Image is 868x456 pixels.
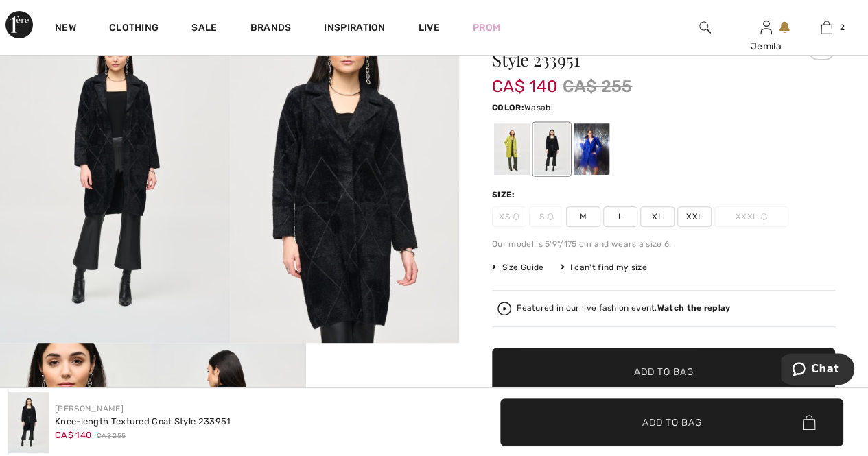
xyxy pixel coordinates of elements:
span: M [566,206,600,227]
span: Color: [492,103,524,112]
span: XS [492,206,526,227]
span: Inspiration [324,22,385,36]
img: ring-m.svg [513,213,519,220]
span: Add to Bag [634,365,693,379]
a: [PERSON_NAME] [55,404,124,413]
div: Jemila [736,39,796,53]
span: L [603,206,637,227]
div: Wasabi [494,123,530,175]
span: CA$ 255 [97,431,126,442]
span: S [529,206,563,227]
span: CA$ 140 [55,430,91,440]
video: Your browser does not support the video tag. [306,343,459,420]
a: Live [419,21,440,35]
span: XXL [677,206,712,227]
a: New [55,22,76,36]
a: Sale [191,22,217,36]
img: My Bag [821,19,832,36]
a: 2 [797,19,856,36]
a: Prom [473,21,500,35]
span: XL [640,206,675,227]
div: Featured in our live fashion event. [517,304,730,313]
img: ring-m.svg [547,213,554,220]
img: 1ère Avenue [5,11,33,38]
span: 2 [839,21,844,34]
div: Size: [492,189,518,201]
img: Watch the replay [497,302,511,315]
a: Brands [250,22,292,36]
span: Wasabi [524,103,553,112]
span: Add to Bag [642,415,701,429]
img: search the website [699,19,711,36]
img: Knee-Length Textured Coat Style 233951 [8,392,49,453]
span: XXXL [714,206,788,227]
img: Bag.svg [802,415,815,430]
div: Our model is 5'9"/175 cm and wears a size 6. [492,238,835,250]
div: I can't find my size [560,261,646,274]
div: Knee-length Textured Coat Style 233951 [55,415,231,429]
strong: Watch the replay [657,303,731,313]
span: CA$ 255 [563,74,632,99]
button: Add to Bag [500,398,843,446]
div: Royal Sapphire 163 [574,123,609,175]
button: Add to Bag [492,348,835,396]
iframe: Opens a widget where you can chat to one of our agents [781,353,854,387]
img: ring-m.svg [760,213,767,220]
img: My Info [760,19,772,36]
span: CA$ 140 [492,63,557,96]
a: Sign In [760,21,772,34]
a: Clothing [109,22,159,36]
div: Black [534,123,570,175]
span: Size Guide [492,261,543,274]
